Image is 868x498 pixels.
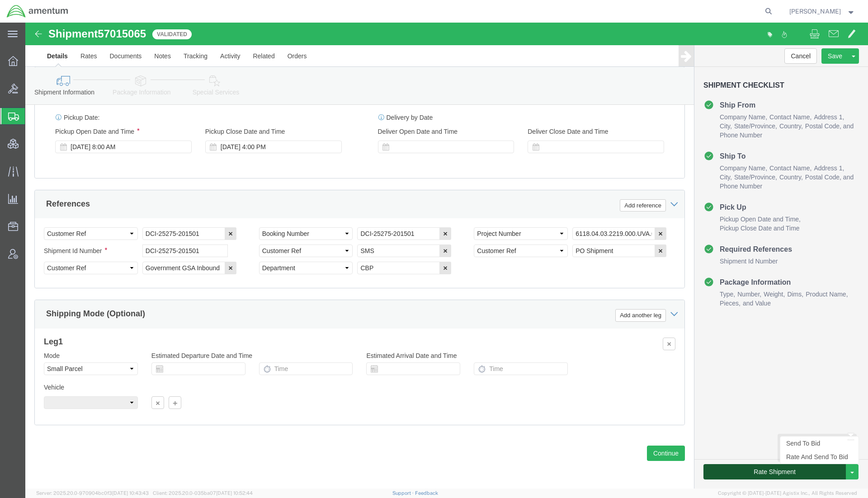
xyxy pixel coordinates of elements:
[216,490,253,496] span: [DATE] 10:52:44
[6,5,69,18] img: logo
[415,490,438,496] a: Feedback
[153,490,253,496] span: Client: 2025.20.0-035ba07
[718,489,857,497] span: Copyright © [DATE]-[DATE] Agistix Inc., All Rights Reserved
[25,23,868,489] iframe: FS Legacy Container
[789,6,856,17] button: [PERSON_NAME]
[36,490,149,496] span: Server: 2025.20.0-970904bc0f3
[392,490,415,496] a: Support
[789,6,841,16] span: Jason Champagne
[112,490,149,496] span: [DATE] 10:43:43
